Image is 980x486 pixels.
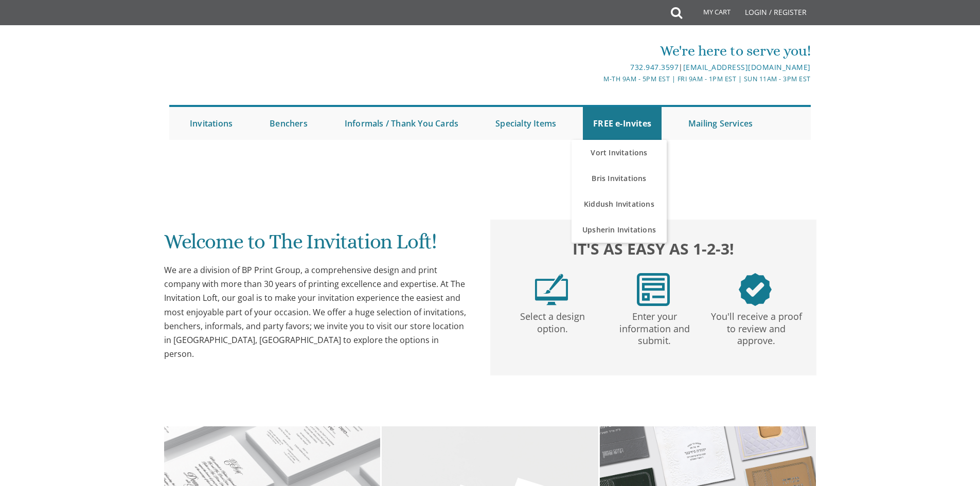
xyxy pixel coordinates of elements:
[501,237,806,260] h2: It's as easy as 1-2-3!
[180,107,243,140] a: Invitations
[572,191,667,217] a: Kiddush Invitations
[504,306,601,335] p: Select a design option.
[583,107,662,140] a: FREE e-Invites
[535,273,568,306] img: step1.png
[259,107,318,140] a: Benchers
[572,217,667,243] a: Upsherin Invitations
[630,62,679,72] a: 732.947.3597
[485,107,566,140] a: Specialty Items
[707,306,805,347] p: You'll receive a proof to review and approve.
[164,230,470,261] h1: Welcome to The Invitation Loft!
[739,273,772,306] img: step3.png
[164,263,470,361] div: We are a division of BP Print Group, a comprehensive design and print company with more than 30 y...
[683,62,811,72] a: [EMAIL_ADDRESS][DOMAIN_NAME]
[681,1,738,27] a: My Cart
[384,61,811,74] div: |
[678,107,763,140] a: Mailing Services
[572,140,667,166] a: Vort Invitations
[384,74,811,84] div: M-Th 9am - 5pm EST | Fri 9am - 1pm EST | Sun 11am - 3pm EST
[637,273,670,306] img: step2.png
[334,107,469,140] a: Informals / Thank You Cards
[384,41,811,61] div: We're here to serve you!
[605,306,703,347] p: Enter your information and submit.
[572,166,667,191] a: Bris Invitations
